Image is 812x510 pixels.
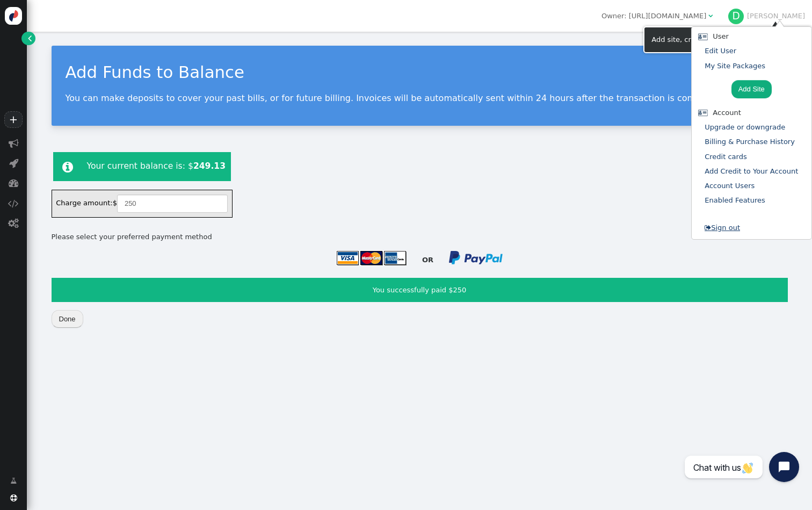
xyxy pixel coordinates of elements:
[52,310,83,328] button: Done
[62,161,73,173] span: 
[705,138,795,146] a: Billing & Purchase History
[449,251,503,265] img: PayPal
[708,12,713,19] span: 
[705,224,711,231] span: 
[10,476,17,486] span: 
[705,123,785,131] a: Upgrade or downgrade
[728,9,744,25] div: D
[705,167,798,175] a: Add Credit to Your Account
[52,190,233,217] div: $
[83,153,230,181] td: Your current balance is: $
[8,198,19,209] span: 
[52,278,788,303] div: You successfully paid $
[66,60,774,84] div: Add Funds to Balance
[695,107,807,118] div: Account
[705,153,746,161] a: Credit cards
[695,31,807,42] div: User
[5,7,23,25] img: logo-icon.svg
[453,286,466,294] span: 250
[651,34,804,45] div: Add site, credit card and view subscriptions
[28,33,32,44] span: 
[705,47,736,55] a: Edit User
[21,32,35,45] a: 
[9,158,18,168] span: 
[52,232,788,242] p: Please select your preferred payment method
[731,80,772,98] a: Add Site
[728,12,805,20] a: D[PERSON_NAME]
[3,472,24,490] a: 
[705,182,755,190] a: Account Users
[9,138,19,148] span: 
[408,250,447,270] th: OR
[8,218,19,228] span: 
[66,93,774,103] p: You can make deposits to cover your past bills, or for future billing. Invoices will be automatic...
[705,224,740,232] a: Sign out
[193,161,226,171] b: 249.13
[4,111,23,128] a: +
[56,199,112,207] span: Charge amount:
[601,11,706,21] div: Owner: [URL][DOMAIN_NAME]
[705,196,765,204] a: Enabled Features
[705,62,765,70] a: My Site Packages
[10,494,17,501] span: 
[336,250,407,266] img: cc3.png
[9,178,19,188] span: 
